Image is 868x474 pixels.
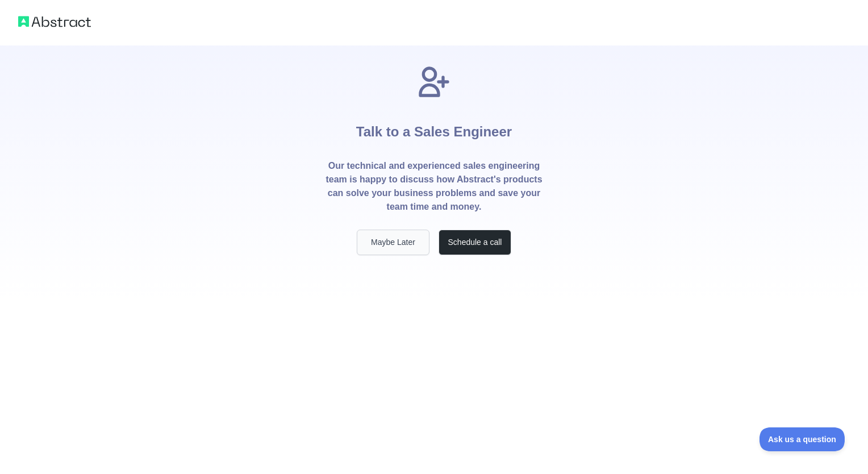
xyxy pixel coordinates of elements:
[325,159,543,214] p: Our technical and experienced sales engineering team is happy to discuss how Abstract's products ...
[18,14,91,30] img: Abstract logo
[357,230,429,255] button: Maybe Later
[759,427,845,451] iframe: Toggle Customer Support
[356,100,512,159] h1: Talk to a Sales Engineer
[439,230,511,255] button: Schedule a call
